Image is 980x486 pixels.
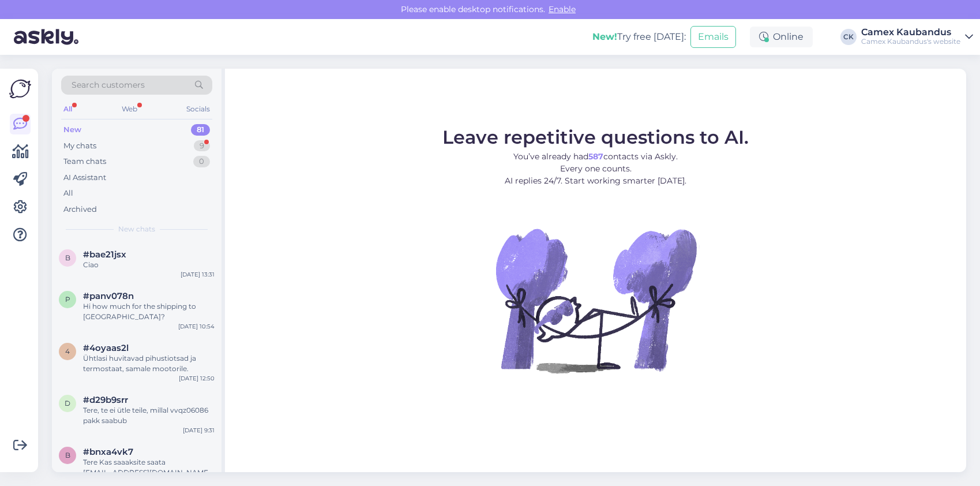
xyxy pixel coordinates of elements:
div: My chats [63,140,96,152]
img: No Chat active [492,196,700,404]
span: Leave repetitive questions to AI. [442,126,749,148]
div: Ühtlasi huvitavad pihustiotsad ja termostaat, samale mootorile. [83,353,215,374]
div: Tere, te ei ütle teile, millal vvqz06086 pakk saabub [83,405,215,426]
span: b [65,451,70,459]
div: Web [119,102,140,117]
div: Tere Kas saaaksite saata [EMAIL_ADDRESS][DOMAIN_NAME] e-[PERSON_NAME] ka minu tellimuse arve: EWF... [83,457,215,478]
span: p [65,295,70,304]
button: Emails [690,26,736,48]
div: Online [750,27,813,47]
div: Camex Kaubandus's website [861,37,960,46]
span: Enable [545,4,579,14]
div: Archived [63,204,97,215]
p: You’ve already had contacts via Askly. Every one counts. AI replies 24/7. Start working smarter [... [442,151,749,187]
div: All [61,102,74,117]
div: Team chats [63,156,106,167]
span: b [65,253,70,262]
div: AI Assistant [63,172,106,184]
div: [DATE] 9:31 [183,426,215,435]
span: #bae21jsx [83,249,126,260]
img: Askly Logo [9,78,31,100]
div: [DATE] 12:50 [179,374,215,383]
span: New chats [118,224,155,234]
div: Camex Kaubandus [861,28,960,37]
div: All [63,188,73,199]
span: #4oyaas2l [83,343,129,353]
div: 81 [191,124,210,136]
b: 587 [588,151,603,162]
div: Try free [DATE]: [592,30,686,44]
span: #d29b9srr [83,395,128,405]
div: [DATE] 13:31 [181,270,215,279]
span: #panv078n [83,291,134,301]
span: d [65,399,70,408]
div: Socials [184,102,212,117]
div: 9 [194,140,210,152]
div: Hi how much for the shipping to [GEOGRAPHIC_DATA]? [83,301,215,322]
span: #bnxa4vk7 [83,447,133,457]
b: New! [592,31,617,42]
div: CK [840,29,857,45]
div: New [63,124,81,136]
div: Ciao [83,260,215,270]
span: 4 [65,347,70,356]
div: 0 [193,156,210,167]
a: Camex KaubandusCamex Kaubandus's website [861,28,973,46]
span: Search customers [72,79,145,91]
div: [DATE] 10:54 [178,322,215,331]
